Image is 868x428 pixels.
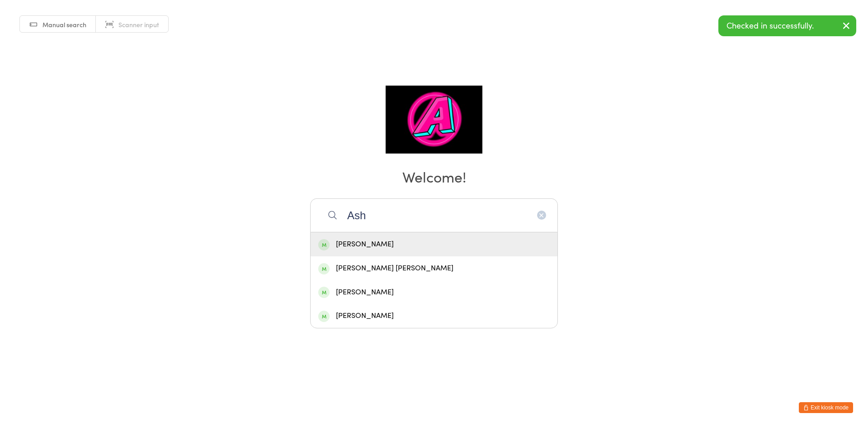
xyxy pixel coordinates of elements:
div: [PERSON_NAME] [318,310,550,322]
div: Checked in successfully. [718,15,856,36]
div: [PERSON_NAME] [318,238,550,250]
div: [PERSON_NAME] [318,286,550,298]
div: [PERSON_NAME] [PERSON_NAME] [318,262,550,274]
input: Search [310,198,558,232]
button: Exit kiosk mode [799,402,853,413]
h2: Welcome! [9,166,859,187]
span: Scanner input [118,20,159,29]
img: A-Team Jiu Jitsu [386,86,482,154]
span: Manual search [42,20,86,29]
